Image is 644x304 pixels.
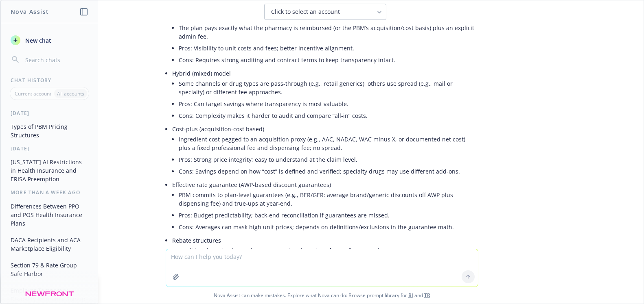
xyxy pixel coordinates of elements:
[1,77,98,84] div: Chat History
[172,236,478,245] p: Rebate structures
[172,69,478,78] p: Hybrid (mixed) model
[271,8,340,16] span: Click to select an account
[7,258,92,280] button: Section 79 & Rate Group Safe Harbor
[179,54,478,66] li: Cons: Requires strong auditing and contract terms to keep transparency intact.
[7,120,92,142] button: Types of PBM Pricing Structures
[7,155,92,186] button: [US_STATE] AI Restrictions in Health Insurance and ERISA Preemption
[7,233,92,255] button: DACA Recipients and ACA Marketplace Eligibility
[179,165,478,177] li: Cons: Savings depend on how “cost” is defined and verified; specialty drugs may use different add...
[57,90,84,97] p: All accounts
[179,154,478,165] li: Pros: Strong price integrity; easy to understand at the claim level.
[24,54,88,65] input: Search chats
[179,189,478,209] li: PBM commits to plan‑level guarantees (e.g., BER/GER: average brand/generic discounts off AWP plus...
[179,22,478,42] li: The plan pays exactly what the pharmacy is reimbursed (or the PBM’s acquisition/cost basis) plus ...
[179,209,478,221] li: Pros: Budget predictability; back‑end reconciliation if guarantees are missed.
[24,36,51,45] span: New chat
[424,292,430,299] a: TR
[1,189,98,196] div: More than a week ago
[172,125,478,133] p: Cost‑plus (acquisition-cost based)
[264,4,386,20] button: Click to select an account
[11,7,49,16] h1: Nova Assist
[408,292,413,299] a: BI
[172,180,478,189] p: Effective rate guarantee (AWP-based discount guarantees)
[179,110,478,122] li: Cons: Complexity makes it harder to audit and compare “all‑in” costs.
[4,287,640,304] span: Nova Assist can make mistakes. Explore what Nova can do: Browse prompt library for and
[179,245,478,256] li: Traditional/retained: PBM keeps a negotiated portion of manufacturer rebates.
[179,221,478,233] li: Cons: Averages can mask high unit prices; depends on definitions/exclusions in the guarantee math.
[1,145,98,152] div: [DATE]
[15,90,51,97] p: Current account
[179,98,478,110] li: Pros: Can target savings where transparency is most valuable.
[179,42,478,54] li: Pros: Visibility to unit costs and fees; better incentive alignment.
[179,133,478,154] li: Ingredient cost pegged to an acquisition proxy (e.g., AAC, NADAC, WAC minus X, or documented net ...
[7,200,92,230] button: Differences Between PPO and POS Health Insurance Plans
[1,110,98,117] div: [DATE]
[7,33,92,48] button: New chat
[179,78,478,98] li: Some channels or drug types are pass‑through (e.g., retail generics), others use spread (e.g., ma...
